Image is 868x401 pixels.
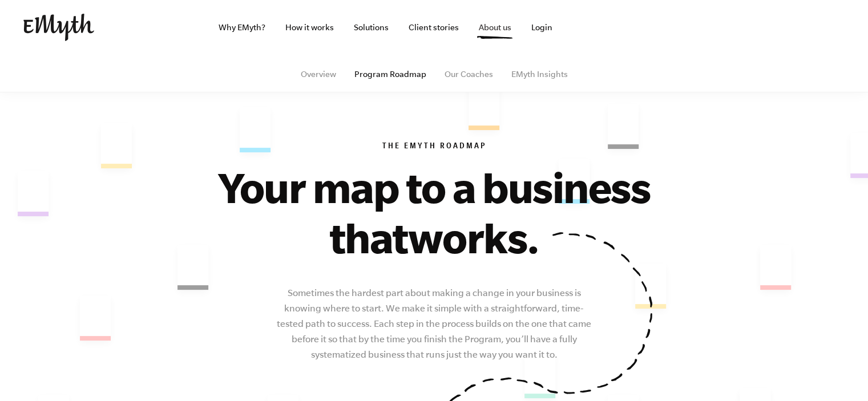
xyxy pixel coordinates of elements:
img: EMyth [23,14,94,41]
h6: The EMyth Roadmap [87,141,781,153]
p: Sometimes the hardest part about making a change in your business is knowing where to start. We m... [275,285,594,362]
a: Our Coaches [445,70,493,79]
span: works. [408,213,539,261]
h1: Your map to a business that [183,162,685,262]
iframe: Chat Widget [811,346,868,401]
a: EMyth Insights [511,70,568,79]
iframe: Embedded CTA [725,15,845,40]
iframe: Embedded CTA [600,15,720,40]
a: Program Roadmap [354,70,426,79]
a: Overview [301,70,336,79]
